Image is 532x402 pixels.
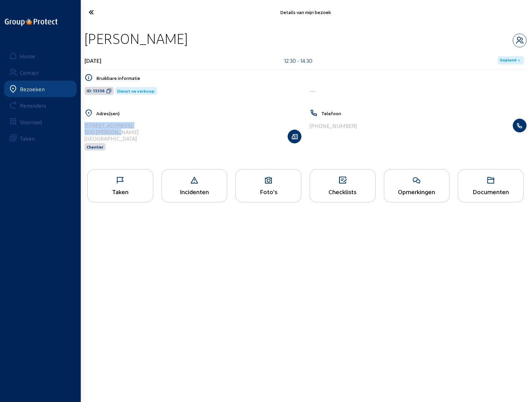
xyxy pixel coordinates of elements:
[85,30,188,47] div: [PERSON_NAME]
[5,19,57,26] img: logo-oneline.png
[85,129,138,135] div: 1370 [PERSON_NAME]
[96,110,301,116] h5: Adres(sen)
[4,114,77,130] a: Voorraad
[20,53,35,59] div: Home
[310,91,317,93] img: Aqua Protect
[20,119,42,125] div: Voorraad
[236,188,301,195] div: Foto's
[4,64,77,81] a: Contact
[85,122,138,129] div: [STREET_ADDRESS],
[155,9,457,15] div: Details van mijn bezoek
[85,57,101,64] div: [DATE]
[20,102,46,109] div: Reminders
[4,130,77,146] a: Taken
[4,48,77,64] a: Home
[384,188,450,195] div: Opmerkingen
[20,69,39,76] div: Contact
[4,97,77,114] a: Reminders
[321,110,527,116] h5: Telefoon
[458,188,523,195] div: Documenten
[500,58,516,63] span: Gepland
[87,144,103,149] span: Chantier
[117,88,155,93] span: Dienst na verkoop:
[87,88,105,94] span: ID: 13336
[20,135,35,142] div: Taken
[85,135,138,142] div: [GEOGRAPHIC_DATA]
[96,75,527,81] h5: Bruikbare informatie
[310,122,357,129] div: [PHONE_NUMBER]
[284,57,312,64] div: 12:30 - 14:30
[88,188,153,195] div: Taken
[4,81,77,97] a: Bezoeken
[20,86,45,92] div: Bezoeken
[162,188,227,195] div: Incidenten
[310,188,375,195] div: Checklists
